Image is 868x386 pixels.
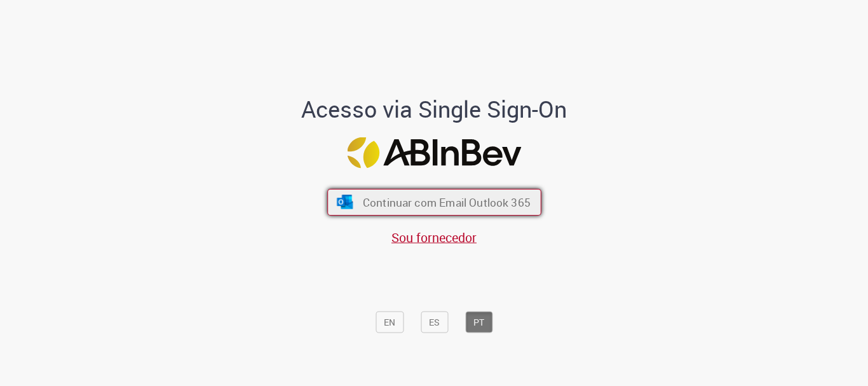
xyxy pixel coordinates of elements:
button: EN [376,312,403,333]
a: Sou fornecedor [391,229,477,246]
h1: Acesso via Single Sign-On [258,97,611,122]
button: PT [465,312,492,333]
img: Logo ABInBev [347,137,521,169]
button: ícone Azure/Microsoft 360 Continuar com Email Outlook 365 [327,189,541,216]
span: Continuar com Email Outlook 365 [362,195,530,210]
img: ícone Azure/Microsoft 360 [336,195,354,209]
button: ES [421,312,448,333]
